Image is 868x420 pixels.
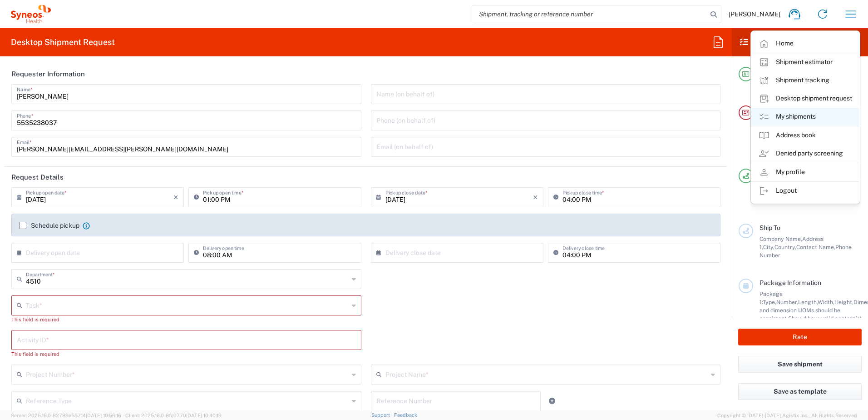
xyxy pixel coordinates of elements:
a: My shipments [751,108,859,126]
span: Server: 2025.16.0-82789e55714 [11,413,121,418]
a: My profile [751,163,859,181]
span: Ship To [759,224,780,231]
span: Width, [818,299,834,305]
div: This field is required [11,350,361,358]
a: Home [751,35,859,53]
i: × [173,190,178,205]
span: Height, [834,299,853,305]
span: Client: 2025.16.0-8fc0770 [125,413,222,418]
label: Schedule pickup [19,222,79,229]
button: Save shipment [738,356,862,373]
button: Rate [738,329,862,345]
a: Denied party screening [751,145,859,163]
span: Copyright © [DATE]-[DATE] Agistix Inc., All Rights Reserved [717,411,857,420]
span: [DATE] 10:56:16 [86,413,121,418]
h2: Desktop Shipment Request [11,37,115,48]
a: Feedback [394,412,417,418]
span: Company Name, [759,235,802,242]
a: Shipment estimator [751,53,859,71]
span: Number, [776,299,798,305]
span: [PERSON_NAME] [729,10,780,18]
span: Should have valid content(s) [788,315,862,322]
span: City, [763,244,774,250]
span: Contact Name, [796,244,835,250]
a: Support [371,412,394,418]
h2: Request Details [11,173,64,182]
span: Type, [763,299,776,305]
span: Package 1: [759,290,783,305]
input: Shipment, tracking or reference number [472,5,707,23]
i: × [533,190,538,205]
h2: Requester Information [11,70,85,79]
h2: Shipment Checklist [740,37,829,48]
span: Country, [774,244,796,250]
div: This field is required [11,315,361,324]
a: Shipment tracking [751,71,859,90]
a: Logout [751,182,859,200]
a: Desktop shipment request [751,90,859,108]
a: Address book [751,126,859,145]
span: [DATE] 10:40:19 [186,413,222,418]
a: Add Reference [546,395,558,407]
span: Length, [798,299,818,305]
button: Save as template [738,383,862,400]
span: Package Information [759,279,821,286]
